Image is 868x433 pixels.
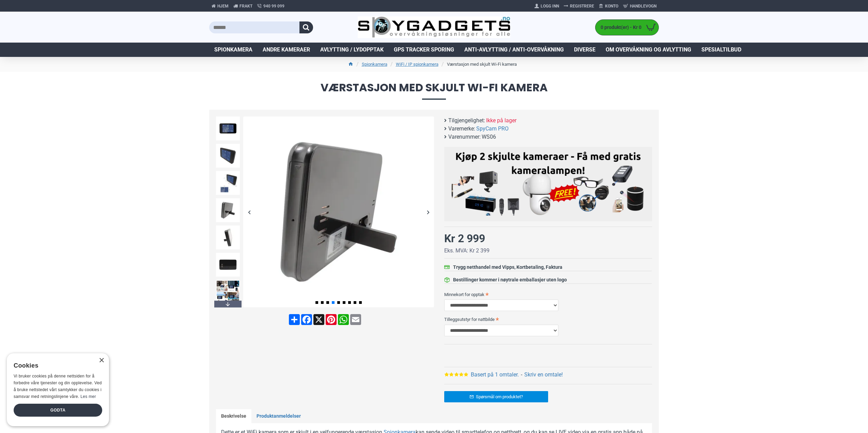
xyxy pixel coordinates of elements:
[337,314,350,325] a: WhatsApp
[320,46,384,54] span: Avlytting / Lydopptak
[453,276,567,283] div: Bestillinger kommer i nøytrale emballasjer uten logo
[251,409,306,423] a: Produktanmeldelser
[605,3,618,9] span: Konto
[630,3,656,9] span: Handlevogn
[216,253,240,277] img: Værstasjon med skjult Wi-Fi kamera - SpyGadgets.no
[561,1,596,12] a: Registrere
[471,371,519,379] a: Basert på 1 omtaler.
[696,43,746,57] a: Spesialtilbud
[621,1,659,12] a: Handlevogn
[263,3,284,9] span: 940 99 099
[482,133,496,141] span: WS06
[325,314,337,325] a: Pinterest
[348,301,351,304] span: Go to slide 7
[343,301,345,304] span: Go to slide 6
[448,133,481,141] b: Varenummer:
[216,280,240,304] img: Værstasjon med skjult Wi-Fi kamera - SpyGadgets.no
[476,125,509,133] a: SpyCam PRO
[574,46,595,54] span: Diverse
[350,314,362,325] a: Email
[444,391,548,402] a: Spørsmål om produktet?
[99,358,104,363] div: Close
[394,46,454,54] span: GPS Tracker Sporing
[313,314,325,325] a: X
[217,3,229,9] span: Hjem
[486,117,516,125] span: Ikke på lager
[358,16,511,38] img: SpyGadgets.no
[315,301,318,304] span: Go to slide 1
[332,301,335,304] span: Go to slide 4
[595,20,658,35] a: 0 produkt(er) - Kr 0
[14,374,102,399] span: Vi bruker cookies på denne nettsiden for å forbedre våre tjenester og din opplevelse. Ved å bruke...
[595,24,643,31] span: 0 produkt(er) - Kr 0
[444,314,652,325] label: Tilleggsutstyr for nattbilde
[444,230,485,247] div: Kr 2 999
[459,43,569,57] a: Anti-avlytting / Anti-overvåkning
[396,61,438,68] a: WiFi / IP spionkamera
[214,46,252,54] span: Spionkamera
[216,409,251,423] a: Beskrivelse
[701,46,741,54] span: Spesialtilbud
[243,117,434,307] img: Værstasjon med skjult Wi-Fi kamera - SpyGadgets.no
[448,125,475,133] b: Varemerke:
[464,46,564,54] span: Anti-avlytting / Anti-overvåkning
[449,150,647,216] img: Kjøp 2 skjulte kameraer – Få med gratis kameralampe!
[354,301,356,304] span: Go to slide 8
[521,371,522,378] b: -
[362,61,387,68] a: Spionkamera
[216,171,240,195] img: Værstasjon med skjult Wi-Fi kamera - SpyGadgets.no
[453,264,562,271] div: Trygg netthandel med Vipps, Kortbetaling, Faktura
[239,3,252,9] span: Frakt
[524,371,563,379] a: Skriv en omtale!
[321,301,324,304] span: Go to slide 2
[541,3,559,9] span: Logg Inn
[444,289,652,300] label: Minnekort for opptak
[570,3,594,9] span: Registrere
[216,117,240,140] img: Værstasjon med skjult Wi-Fi kamera - SpyGadgets.no
[214,300,242,307] div: Next slide
[80,394,96,399] a: Les mer, opens a new window
[216,198,240,222] img: Værstasjon med skjult Wi-Fi kamera - SpyGadgets.no
[288,314,300,325] a: Share
[14,358,98,373] div: Cookies
[300,314,313,325] a: Facebook
[209,43,258,57] a: Spionkamera
[263,46,310,54] span: Andre kameraer
[326,301,329,304] span: Go to slide 3
[337,301,340,304] span: Go to slide 5
[243,206,255,218] div: Previous slide
[422,206,434,218] div: Next slide
[606,46,691,54] span: Om overvåkning og avlytting
[389,43,459,57] a: GPS Tracker Sporing
[569,43,601,57] a: Diverse
[216,226,240,249] img: Værstasjon med skjult Wi-Fi kamera - SpyGadgets.no
[258,43,315,57] a: Andre kameraer
[216,144,240,168] img: Værstasjon med skjult Wi-Fi kamera - SpyGadgets.no
[315,43,389,57] a: Avlytting / Lydopptak
[14,404,102,417] div: Godta
[596,1,621,12] a: Konto
[532,1,561,12] a: Logg Inn
[209,82,659,99] span: Værstasjon med skjult Wi-Fi kamera
[359,301,362,304] span: Go to slide 9
[601,43,696,57] a: Om overvåkning og avlytting
[448,117,485,125] b: Tilgjengelighet:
